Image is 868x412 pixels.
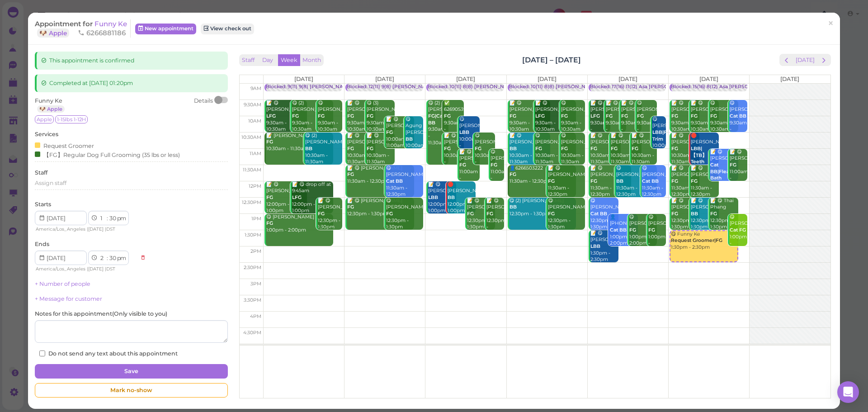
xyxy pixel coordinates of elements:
b: FG [710,211,717,217]
b: LBB [459,129,469,135]
b: FG [444,146,451,152]
div: 😋 (2) [PERSON_NAME] 9:30am - 10:30am [292,100,333,133]
div: 📝 😋 [PERSON_NAME] 9:30am - 10:30am [266,100,307,133]
b: LFG [590,113,600,119]
b: FG [444,113,451,119]
div: 😋 [PERSON_NAME] 9:30am - 10:30am [561,100,585,133]
b: FG [637,113,644,119]
span: 1pm [251,216,261,222]
b: Cat BB [590,211,607,217]
div: 👤[PHONE_NUMBER] 1:00pm - 2:00pm [609,214,638,247]
div: 📝 😋 [PERSON_NAME] 9:30am - 10:30am [509,100,551,133]
div: 😋 [PERSON_NAME] 9:30am - 10:30am [637,100,657,140]
div: 📝 😋 [PERSON_NAME] 11:30am - 12:30pm [671,165,699,198]
div: 😋 [PERSON_NAME] 9:30am - 10:30am [317,100,342,133]
div: 📝 😋 [PERSON_NAME] 12:30pm - 1:30pm [467,198,495,231]
div: Blocked: 10(11) 8(8) [PERSON_NAME] • Appointment [509,84,635,90]
span: 4:30pm [243,330,261,336]
b: LFG [292,194,302,200]
b: LBB [590,243,600,249]
b: FG [671,146,678,152]
div: 😋 [PERSON_NAME] 10:00am - 11:00am [652,116,666,163]
b: Cat BB [386,178,403,184]
div: 😋 (2) [PERSON_NAME] 10:30am - 11:30am [305,133,342,166]
b: FG [535,146,542,152]
label: Starts [35,200,51,208]
div: 😋 [PERSON_NAME] 12:30pm - 1:30pm [386,198,423,231]
b: BB [305,146,312,152]
a: + Message for customer [35,295,102,302]
span: Apple [35,115,54,123]
span: × [828,17,834,30]
b: FG [590,178,597,184]
label: Notes for this appointment ( Only visible to you ) [35,310,167,318]
span: 4pm [250,313,261,319]
div: 📝 😋 [PERSON_NAME] 10:30am - 11:30am [631,133,657,166]
button: Save [35,364,227,379]
b: FG [318,113,325,119]
span: 2pm [250,248,261,254]
span: America/Los_Angeles [36,226,85,232]
b: FG [266,194,273,200]
b: BB [616,178,623,184]
b: LBB [428,194,438,200]
b: FG [648,227,655,233]
b: Cat FG [730,227,746,233]
span: [DATE] [780,76,799,82]
label: Ends [35,240,49,248]
div: 📝 😋 [PERSON_NAME] 9:30am - 10:30am [590,100,611,140]
b: Cat BB [610,227,627,233]
div: 📝 😋 [PERSON_NAME] 11:00am - 12:00pm [710,149,738,195]
div: 😋 Agung [PERSON_NAME] 10:00am - 11:00am [405,116,423,163]
b: Request Groomer|FG [671,237,722,243]
span: 10:30am [241,134,261,140]
span: Funny Ke [35,97,62,104]
div: ✅ 6269053995 9:30am - 10:30am [443,100,464,140]
div: 📝 😋 [PERSON_NAME] 10:30am - 11:30am [671,133,699,166]
div: 📝 😋 [PERSON_NAME] 11:30am - 12:30pm [547,165,585,198]
b: Cat BB [730,113,746,119]
div: 😋 [PERSON_NAME] 12:30pm - 1:30pm [547,198,585,231]
div: Blocked: 15(16) 8(12) Asa [PERSON_NAME] [PERSON_NAME] • Appointment [671,84,853,90]
button: next [817,54,831,66]
a: + Number of people [35,280,90,287]
b: FG [318,211,325,217]
span: Funny Ke [94,19,127,28]
b: FG [590,146,597,152]
b: FG [548,211,555,217]
div: 😋 [PERSON_NAME] 11:00am - 12:00pm [490,149,504,189]
div: 📝 😋 [PERSON_NAME] 9:30am - 10:30am [347,100,375,133]
div: 😋 [PERSON_NAME] 10:30am - 11:30am [474,133,495,172]
span: 1:30pm [245,232,261,238]
b: FG [367,146,373,152]
button: prev [779,54,793,66]
div: Mark no-show [35,383,227,398]
div: 📝 [PERSON_NAME] 10:30am - 11:30am [266,133,333,152]
div: 📝 😋 [PERSON_NAME] 10:30am - 11:30am [509,133,551,166]
div: 📝 😋 [PERSON_NAME] 11:00am - 12:00pm [729,149,747,189]
b: FG [611,146,618,152]
b: FG [671,113,678,119]
b: BB [406,136,413,142]
b: LFG [266,113,276,119]
b: FG [671,178,678,184]
span: 3pm [250,281,261,287]
b: FG [491,162,497,168]
b: FG [266,139,273,145]
b: FG [509,171,516,177]
label: Services [35,130,58,138]
button: Day [257,54,278,66]
b: FG [621,113,628,119]
label: Do not send any text about this appointment [39,350,178,358]
b: LBB|Face Trim [652,129,675,142]
b: FG [710,113,717,119]
input: Do not send any text about this appointment [39,350,45,356]
b: FG [467,211,474,217]
b: BB [691,211,698,217]
span: 6266881186 [78,28,126,37]
b: FG [347,171,354,177]
div: 🛑 [PERSON_NAME] 10:30am - 11:30am [690,133,719,199]
a: Funny Ke 🐶 Apple [35,19,127,37]
b: FG [671,211,678,217]
a: 🐶 Apple [37,105,65,113]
